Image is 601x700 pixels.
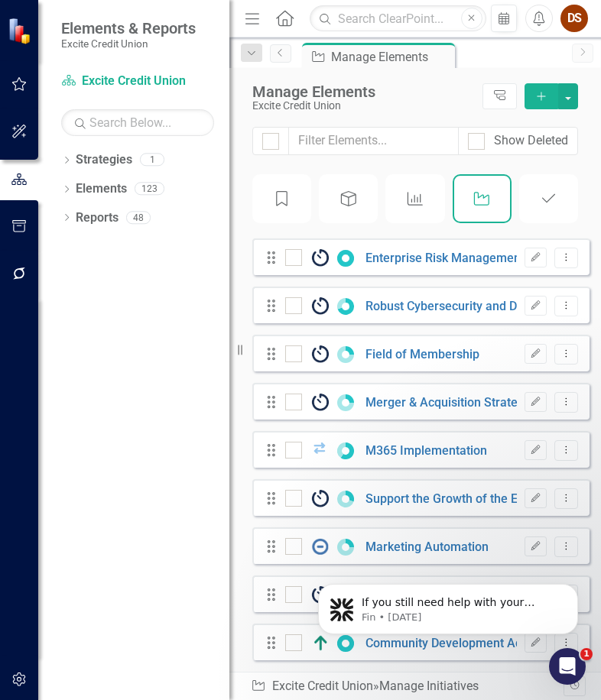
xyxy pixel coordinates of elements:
[311,441,330,459] img: Slightly Behind Schedule
[126,211,151,224] div: 48
[252,100,475,112] div: Excite Credit Union
[311,489,330,507] img: Ongoing
[61,109,214,136] input: Search Below...
[580,648,593,660] span: 1
[311,393,330,411] img: Ongoing
[494,132,568,150] div: Show Deleted
[76,151,132,169] a: Strategies
[311,248,330,267] img: Ongoing
[365,251,574,265] a: Enterprise Risk Management Strategy
[61,37,196,50] small: Excite Credit Union
[140,154,164,167] div: 1
[288,127,459,155] input: Filter Elements...
[61,19,196,37] span: Elements & Reports
[76,180,127,198] a: Elements
[295,552,601,659] iframe: Intercom notifications message
[365,347,479,361] a: Field of Membership
[310,5,486,32] input: Search ClearPoint...
[135,183,164,196] div: 123
[272,679,373,693] a: Excite Credit Union
[311,345,330,363] img: Ongoing
[251,678,564,695] div: » Manage Initiatives
[549,648,586,685] iframe: Intercom live chat
[311,297,330,315] img: Ongoing
[365,299,578,313] a: Robust Cybersecurity and Datasecurity
[61,73,214,90] a: Excite Credit Union
[311,537,330,556] img: Not Started
[76,209,119,227] a: Reports
[365,540,489,554] a: Marketing Automation
[252,83,475,100] div: Manage Elements
[365,443,487,458] a: M365 Implementation
[331,47,451,66] div: Manage Elements
[560,5,588,32] button: DS
[8,18,34,44] img: ClearPoint Strategy
[365,395,531,410] a: Merger & Acquisition Strategy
